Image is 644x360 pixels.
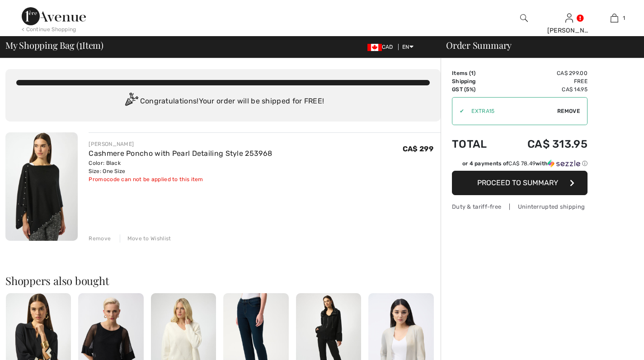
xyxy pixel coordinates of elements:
[508,160,536,167] span: CA$ 78.49
[367,44,397,50] span: CAD
[477,178,558,187] span: Proceed to Summary
[452,107,464,115] div: ✔
[435,41,639,50] div: Order Summary
[5,275,441,286] h2: Shoppers also bought
[565,13,573,23] img: My Info
[403,145,433,153] span: CA$ 299
[452,77,502,85] td: Shipping
[557,107,580,115] span: Remove
[89,175,272,183] div: Promocode can not be applied to this item
[89,140,272,148] div: [PERSON_NAME]
[464,98,557,125] input: Promo code
[452,85,502,94] td: GST (5%)
[502,77,588,85] td: Free
[22,7,86,25] img: 1ère Avenue
[452,202,588,211] div: Duty & tariff-free | Uninterrupted shipping
[5,41,103,50] span: My Shopping Bag ( Item)
[462,159,588,168] div: or 4 payments of with
[89,159,272,175] div: Color: Black Size: One Size
[120,234,171,243] div: Move to Wishlist
[471,70,474,76] span: 1
[520,13,528,23] img: search the website
[402,44,414,50] span: EN
[565,14,573,22] a: Sign In
[548,159,580,168] img: Sezzle
[5,132,78,241] img: Cashmere Poncho with Pearl Detailing Style 253968
[502,85,588,94] td: CA$ 14.95
[502,69,588,77] td: CA$ 299.00
[611,13,618,23] img: My Bag
[367,44,382,51] img: Canadian Dollar
[452,69,502,77] td: Items ( )
[452,159,588,171] div: or 4 payments ofCA$ 78.49withSezzle Click to learn more about Sezzle
[89,234,111,243] div: Remove
[502,129,588,159] td: CA$ 313.95
[623,14,625,22] span: 1
[16,93,430,111] div: Congratulations! Your order will be shipped for FREE!
[22,25,76,33] div: < Continue Shopping
[89,149,272,158] a: Cashmere Poncho with Pearl Detailing Style 253968
[79,38,82,50] span: 1
[122,93,140,111] img: Congratulation2.svg
[592,13,636,23] a: 1
[452,129,502,159] td: Total
[547,26,592,35] div: [PERSON_NAME]
[452,171,588,195] button: Proceed to Summary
